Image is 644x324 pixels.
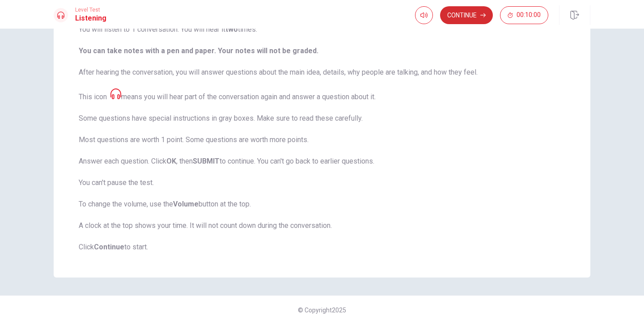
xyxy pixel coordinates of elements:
[79,3,565,252] span: This test checks how well you understand spoken English. You will listen to 1 conversation. You w...
[94,243,124,251] strong: Continue
[298,307,346,314] span: © Copyright 2025
[500,6,548,24] button: 00:10:00
[517,12,541,19] span: 00:10:00
[225,25,238,34] strong: two
[173,200,199,208] strong: Volume
[193,157,220,165] strong: SUBMIT
[75,7,106,13] span: Level Test
[79,46,318,55] b: You can take notes with a pen and paper. Your notes will not be graded.
[166,157,176,165] strong: OK
[75,13,106,24] h1: Listening
[440,6,493,24] button: Continue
